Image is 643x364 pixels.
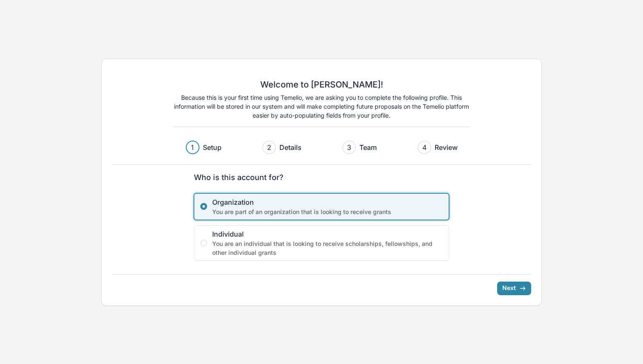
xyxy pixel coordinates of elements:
[260,79,383,90] h2: Welcome to [PERSON_NAME]!
[186,141,458,154] div: Progress
[212,229,443,239] span: Individual
[173,93,470,120] p: Because this is your first time using Temelio, we are asking you to complete the following profil...
[212,207,443,216] span: You are part of an organization that is looking to receive grants
[203,142,222,152] h3: Setup
[497,282,531,295] button: Next
[422,142,427,152] div: 4
[435,142,458,152] h3: Review
[279,142,302,152] h3: Details
[212,239,443,257] span: You are an individual that is looking to receive scholarships, fellowships, and other individual ...
[267,142,271,152] div: 2
[194,172,444,183] label: Who is this account for?
[347,142,351,152] div: 3
[359,142,377,152] h3: Team
[191,142,194,152] div: 1
[212,197,443,207] span: Organization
